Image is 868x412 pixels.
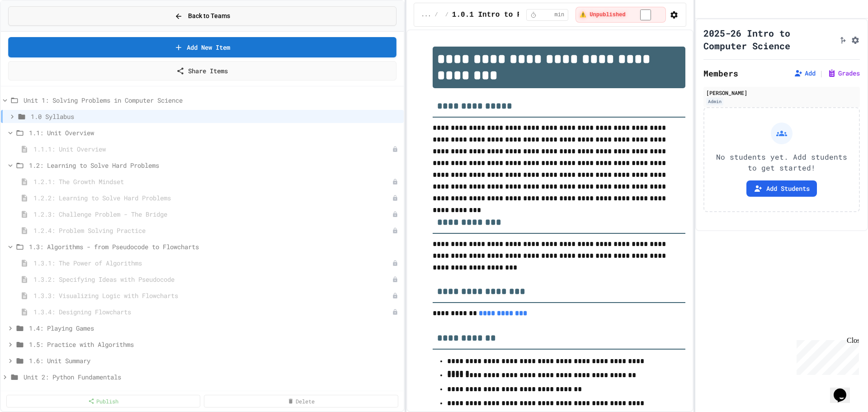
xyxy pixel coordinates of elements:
[827,69,860,78] button: Grades
[188,11,230,21] span: Back to Teams
[794,69,816,78] button: Add
[33,193,392,203] span: 1.2.2: Learning to Solve Hard Problems
[24,372,400,382] span: Unit 2: Python Fundamentals
[392,276,398,283] div: Unpublished
[29,161,400,170] span: 1.2: Learning to Solve Hard Problems
[851,34,860,45] button: Assignment Settings
[29,323,400,333] span: 1.4: Playing Games
[29,242,400,251] span: 1.3: Algorithms - from Pseudocode to Flowcharts
[434,11,438,19] span: /
[33,291,392,300] span: 1.3.3: Visualizing Logic with Flowcharts
[8,6,396,26] button: Back to Teams
[33,275,392,284] span: 1.3.2: Specifying Ideas with Pseudocode
[24,95,400,105] span: Unit 1: Solving Problems in Computer Science
[706,98,723,105] div: Admin
[392,260,398,266] div: Unpublished
[793,336,859,375] iframe: chat widget
[33,209,392,219] span: 1.2.3: Challenge Problem - The Bridge
[29,128,400,137] span: 1.1: Unit Overview
[33,177,392,186] span: 1.2.1: The Growth Mindset
[29,356,400,365] span: 1.6: Unit Summary
[392,293,398,299] div: Unpublished
[421,11,431,19] span: ...
[33,258,392,268] span: 1.3.1: The Power of Algorithms
[392,179,398,185] div: Unpublished
[33,144,392,154] span: 1.1.1: Unit Overview
[706,89,857,97] div: [PERSON_NAME]
[838,34,847,45] button: Click to see fork details
[31,112,400,121] span: 1.0 Syllabus
[392,309,398,315] div: Unpublished
[555,11,565,19] span: min
[33,226,392,235] span: 1.2.4: Problem Solving Practice
[445,11,448,19] span: /
[830,376,859,403] iframe: chat widget
[746,180,817,197] button: Add Students
[6,395,200,407] a: Publish
[392,195,398,201] div: Unpublished
[703,27,835,52] h1: 2025-26 Intro to Computer Science
[703,67,738,80] h2: Members
[580,11,625,19] span: ⚠️ Unpublished
[392,227,398,234] div: Unpublished
[392,211,398,218] div: Unpublished
[392,146,398,152] div: Unpublished
[629,9,662,20] input: publish toggle
[204,395,398,407] a: Delete
[576,7,665,23] div: ⚠️ Students cannot see this content! Click the toggle to publish it and make it visible to your c...
[4,4,62,57] div: Chat with us now!Close
[33,307,392,317] span: 1.3.4: Designing Flowcharts
[8,61,396,81] a: Share Items
[712,152,852,173] p: No students yet. Add students to get started!
[8,37,396,57] a: Add New Item
[29,340,400,349] span: 1.5: Practice with Algorithms
[452,9,621,20] span: 1.0.1 Intro to Python - Course Syllabus
[819,68,824,79] span: |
